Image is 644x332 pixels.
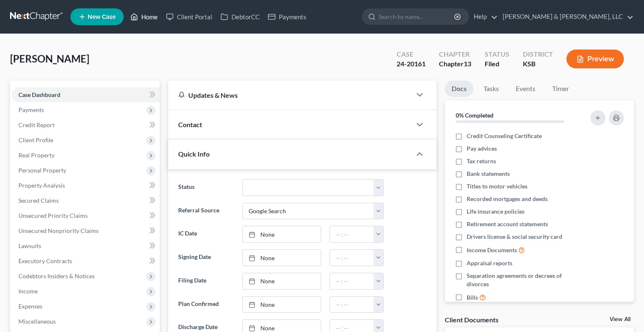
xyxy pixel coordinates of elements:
span: Contact [178,120,202,128]
span: Client Profile [18,136,53,144]
button: Preview [566,50,624,68]
span: Pay advices [467,144,497,153]
div: KSB [523,59,553,69]
span: Lawsuits [18,242,41,249]
a: None [243,297,321,313]
a: Payments [264,9,311,24]
input: Search by name... [379,9,455,24]
a: Case Dashboard [12,87,160,102]
a: Timer [545,81,576,97]
div: Status [485,50,509,59]
div: Case [397,50,426,59]
a: Tasks [477,81,506,97]
span: Tax returns [467,157,496,165]
a: Help [470,9,498,24]
span: Credit Report [18,121,55,128]
span: Retirement account statements [467,220,548,228]
span: Unsecured Nonpriority Claims [18,227,99,234]
div: Client Documents [445,315,499,324]
div: District [523,50,553,59]
a: Client Portal [162,9,216,24]
label: IC Date [174,226,238,243]
a: Unsecured Priority Claims [12,208,160,223]
a: Lawsuits [12,238,160,254]
span: Quick Info [178,150,210,158]
span: Codebtors Insiders & Notices [18,272,95,280]
a: Property Analysis [12,178,160,193]
span: Property Analysis [18,182,65,189]
span: Separation agreements or decrees of divorces [467,272,579,288]
span: Life insurance policies [467,207,525,216]
a: Executory Contracts [12,254,160,269]
span: Personal Property [18,167,66,174]
strong: 0% Completed [456,112,493,119]
input: -- : -- [330,226,374,242]
a: DebtorCC [216,9,264,24]
span: Miscellaneous [18,318,56,325]
span: Appraisal reports [467,259,512,267]
a: None [243,226,321,242]
a: None [243,273,321,289]
div: Chapter [439,59,471,69]
span: Executory Contracts [18,257,72,264]
input: -- : -- [330,297,374,313]
span: 13 [464,60,471,68]
div: Filed [485,59,509,69]
label: Signing Date [174,249,238,266]
a: None [243,250,321,266]
span: Unsecured Priority Claims [18,212,88,219]
span: [PERSON_NAME] [10,52,89,65]
label: Status [174,179,238,196]
a: Secured Claims [12,193,160,208]
span: Bank statements [467,170,510,178]
span: Secured Claims [18,197,59,204]
div: Updates & News [178,91,401,99]
input: -- : -- [330,273,374,289]
a: [PERSON_NAME] & [PERSON_NAME], LLC [499,9,634,24]
span: Bills [467,293,478,302]
label: Plan Confirmed [174,296,238,313]
a: Events [509,81,542,97]
span: New Case [88,14,116,20]
span: Real Property [18,152,55,159]
span: Expenses [18,303,42,310]
div: 24-20161 [397,59,426,69]
span: Titles to motor vehicles [467,182,527,191]
a: Home [126,9,162,24]
a: Credit Report [12,118,160,133]
a: Docs [445,81,473,97]
span: Case Dashboard [18,91,60,98]
span: Recorded mortgages and deeds [467,195,548,203]
span: Credit Counseling Certificate [467,132,542,140]
span: Income [18,288,38,295]
div: Chapter [439,50,471,59]
a: Unsecured Nonpriority Claims [12,223,160,238]
span: Payments [18,106,44,113]
label: Filing Date [174,273,238,290]
input: -- : -- [330,250,374,266]
span: Drivers license & social security card [467,233,562,241]
a: View All [610,316,631,322]
span: Income Documents [467,246,517,254]
label: Referral Source [174,203,238,220]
